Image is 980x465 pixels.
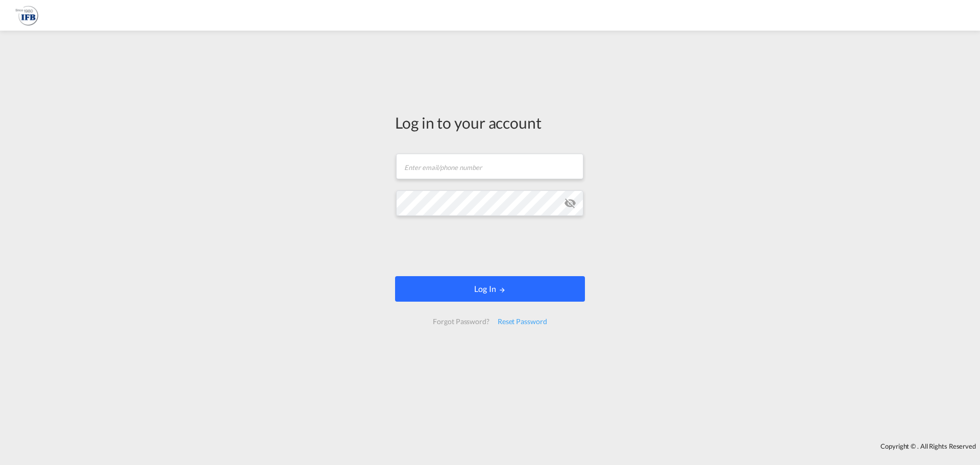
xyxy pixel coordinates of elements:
div: Log in to your account [395,112,585,133]
input: Enter email/phone number [396,154,583,179]
md-icon: icon-eye-off [564,197,576,209]
div: Forgot Password? [429,312,493,331]
button: LOGIN [395,276,585,302]
div: Reset Password [494,312,551,331]
img: b628ab10256c11eeb52753acbc15d091.png [15,4,38,27]
iframe: reCAPTCHA [412,226,568,266]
